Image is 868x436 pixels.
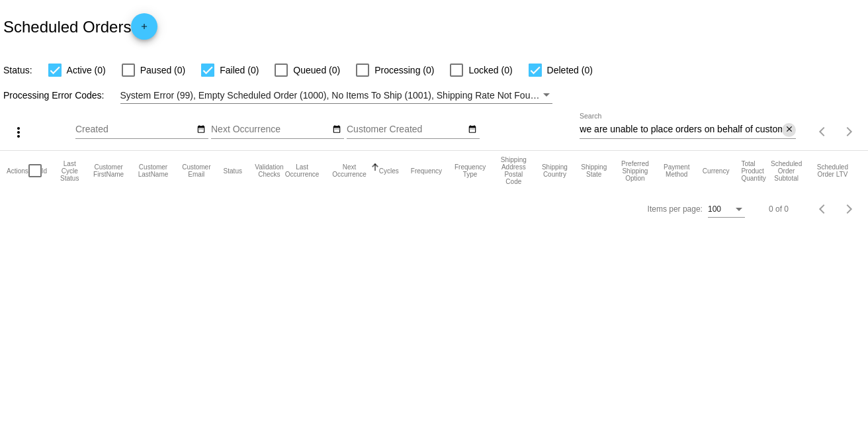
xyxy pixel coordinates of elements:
button: Change sorting for FrequencyType [454,163,486,178]
input: Next Occurrence [211,124,330,135]
mat-header-cell: Total Product Quantity [741,151,769,191]
span: 100 [708,204,721,214]
button: Previous page [810,118,836,145]
input: Created [75,124,195,135]
button: Change sorting for ShippingCountry [541,163,568,178]
mat-icon: date_range [468,124,477,135]
button: Change sorting for Status [224,167,242,175]
mat-select: Items per page: [708,205,745,214]
button: Previous page [810,196,836,222]
button: Change sorting for Frequency [411,167,442,175]
button: Change sorting for PaymentMethod.Type [663,163,691,178]
h2: Scheduled Orders [3,13,157,40]
button: Change sorting for Id [42,167,47,175]
button: Clear [782,123,796,137]
span: Paused (0) [140,62,185,78]
button: Change sorting for CustomerEmail [181,163,212,178]
mat-icon: close [785,124,794,135]
span: Status: [3,65,32,75]
mat-icon: add [136,22,152,38]
button: Next page [836,118,863,145]
span: Active (0) [67,62,106,78]
mat-header-cell: Actions [7,151,28,191]
span: Processing (0) [374,62,434,78]
input: Search [580,124,782,135]
mat-icon: more_vert [11,124,26,140]
button: Change sorting for LifetimeValue [816,163,849,178]
span: Queued (0) [293,62,340,78]
button: Change sorting for ShippingPostcode [498,156,529,185]
mat-select: Filter by Processing Error Codes [120,87,553,104]
button: Change sorting for PreferredShippingOption [619,160,650,182]
input: Customer Created [347,124,466,135]
div: Items per page: [648,204,703,214]
button: Change sorting for Cycles [379,167,399,175]
button: Change sorting for LastProcessingCycleId [59,160,80,182]
span: Failed (0) [220,62,259,78]
button: Change sorting for LastOccurrenceUtc [284,163,320,178]
button: Change sorting for Subtotal [769,160,803,182]
button: Change sorting for NextOccurrenceUtc [331,163,367,178]
button: Next page [836,196,863,222]
mat-icon: date_range [196,124,206,135]
span: Processing Error Codes: [3,90,105,101]
button: Change sorting for CustomerLastName [137,163,169,178]
button: Change sorting for CurrencyIso [703,167,730,175]
mat-header-cell: Validation Checks [254,151,284,191]
mat-icon: date_range [332,124,341,135]
div: 0 of 0 [769,204,789,214]
span: Deleted (0) [547,62,593,78]
button: Change sorting for CustomerFirstName [92,163,125,178]
span: Locked (0) [468,62,512,78]
button: Change sorting for ShippingState [580,163,607,178]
